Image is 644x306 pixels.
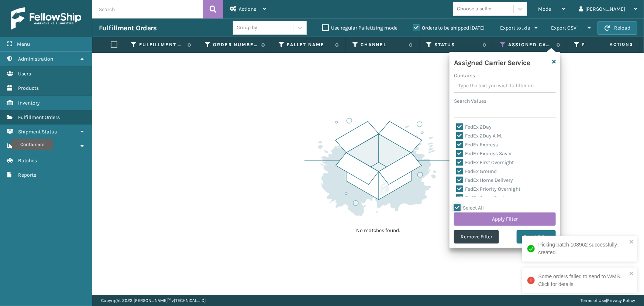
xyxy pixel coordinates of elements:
label: FedEx Ground [456,168,497,174]
span: Mode [538,6,551,12]
span: Users [18,71,31,77]
div: Some orders failed to send to WMS. Click for details. [538,273,627,288]
span: Inventory [18,100,40,106]
span: Containers [18,143,44,149]
label: FedEx 2Day A.M. [456,133,502,139]
p: Copyright 2023 [PERSON_NAME]™ v [TECHNICAL_ID] [101,295,206,306]
label: Channel [361,41,405,48]
label: FedEx SmartPost [456,195,504,201]
img: logo [11,7,81,30]
span: Actions [586,38,638,51]
label: Orders to be shipped [DATE] [413,25,485,31]
label: FedEx 2Day [456,124,492,130]
label: Order Number [213,41,258,48]
span: Export CSV [551,25,576,31]
label: Status [434,41,479,48]
div: Choose a seller [457,5,492,13]
button: close [629,239,634,246]
div: Group by [237,24,257,32]
input: Type the text you wish to filter on [454,79,556,93]
button: Reload [597,21,637,35]
label: Contains [454,72,475,79]
h4: Assigned Carrier Service [454,56,530,67]
h3: Fulfillment Orders [99,24,156,33]
span: Batches [18,157,37,164]
span: Administration [18,56,53,62]
label: Pallet Name [287,41,331,48]
div: Picking batch 108962 successfully created. [538,241,627,256]
button: Remove Filter [454,230,499,244]
button: Apply Filter [454,212,556,226]
span: Reports [18,172,36,178]
label: FedEx Express [456,142,498,148]
label: FedEx Priority Overnight [456,186,520,192]
button: close [629,271,634,278]
label: Assigned Carrier Service [508,41,553,48]
label: Search Values [454,97,486,105]
button: Reset Filter [517,230,556,244]
label: Use regular Palletizing mode [322,25,397,31]
label: Select All [454,205,484,211]
label: FedEx First Overnight [456,159,514,166]
span: Menu [17,41,30,47]
label: Fulfillment Order Id [139,41,184,48]
span: Actions [239,6,256,12]
label: FedEx Home Delivery [456,177,513,183]
label: FedEx Express Saver [456,150,512,157]
span: Export to .xls [500,25,530,31]
label: Product SKU [582,41,627,48]
span: Shipment Status [18,129,57,135]
span: Products [18,85,39,91]
span: Fulfillment Orders [18,114,60,120]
